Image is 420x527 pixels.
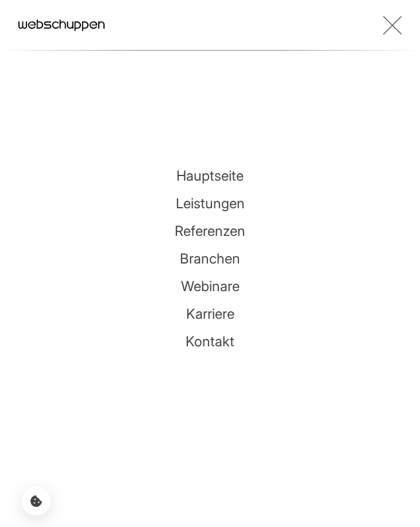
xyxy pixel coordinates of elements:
[176,195,245,212] a: Leistungen
[18,17,105,34] a: Hauptseite besuchen
[181,278,240,295] a: Webinare
[186,333,234,350] a: Kontakt
[210,14,402,37] button: Toggle Menu
[186,305,234,322] a: Karriere
[175,223,245,239] a: Referenzen
[176,167,244,184] a: Hauptseite
[180,250,240,267] a: Branchen
[22,487,51,515] button: Cookie-Einstellungen öffnen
